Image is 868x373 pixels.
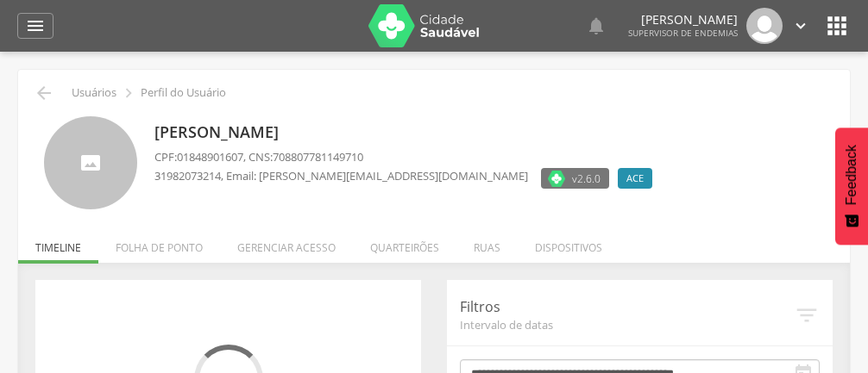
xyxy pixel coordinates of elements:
[586,16,607,36] i: 
[154,168,221,183] span: 31982073214
[25,16,46,36] i: 
[628,14,738,26] p: [PERSON_NAME]
[154,121,661,144] p: [PERSON_NAME]
[177,149,243,165] span: 01848901607
[460,297,794,317] p: Filtros
[844,145,859,205] span: Feedback
[119,84,138,103] i: 
[154,149,661,165] p: CPF: , CNS:
[353,223,456,264] li: Quarteirões
[460,317,794,333] span: Intervalo de datas
[72,86,116,100] p: Usuários
[518,223,620,264] li: Dispositivos
[586,8,607,44] a: 
[541,168,609,189] label: Versão do aplicativo
[17,13,53,39] a: 
[628,27,738,39] span: Supervisor de Endemias
[34,83,54,103] i: Voltar
[791,8,810,44] a: 
[794,302,820,328] i: 
[154,168,528,184] p: , Email: [PERSON_NAME][EMAIL_ADDRESS][DOMAIN_NAME]
[273,149,363,165] span: 708807781149710
[141,86,226,100] p: Perfil do Usuário
[98,223,220,264] li: Folha de ponto
[791,16,810,35] i: 
[626,171,644,185] span: ACE
[835,127,868,245] button: Feedback - Mostrar pesquisa
[572,170,601,187] span: v2.6.0
[823,12,851,40] i: 
[456,223,518,264] li: Ruas
[220,223,353,264] li: Gerenciar acesso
